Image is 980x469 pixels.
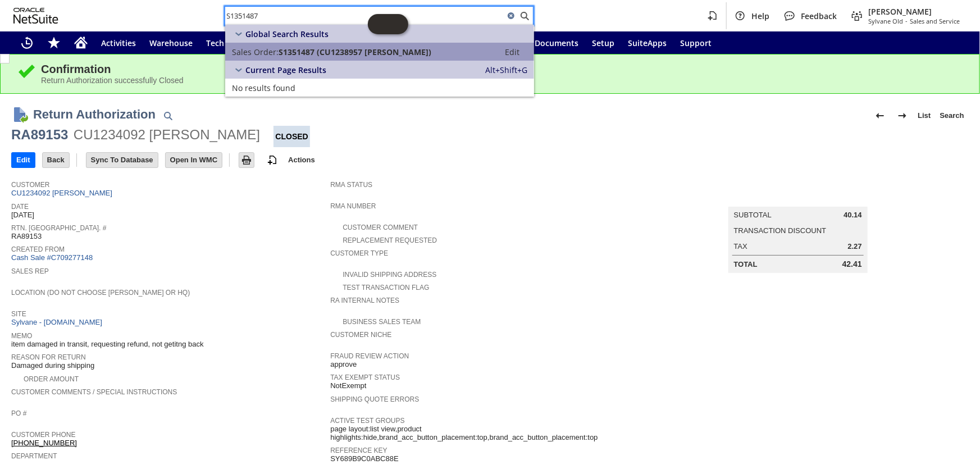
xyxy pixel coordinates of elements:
[232,83,295,93] span: No results found
[11,203,29,211] a: Date
[734,226,827,235] a: Transaction Discount
[330,374,400,381] a: Tax Exempt Status
[621,31,673,54] a: SuiteApps
[206,38,224,48] span: Tech
[914,107,936,125] a: List
[239,153,254,167] input: Print
[86,153,158,167] input: Sync To Database
[734,242,747,251] a: Tax
[518,9,531,22] svg: Search
[330,360,357,369] span: approve
[734,211,772,219] a: Subtotal
[11,211,34,220] span: [DATE]
[330,297,399,304] a: RA Internal Notes
[41,63,963,76] div: Confirmation
[47,36,61,49] svg: Shortcuts
[225,9,504,22] input: Search
[873,109,887,122] img: Previous
[896,109,909,122] img: Next
[279,47,431,57] span: S1351487 (CU1238957 [PERSON_NAME])
[673,31,718,54] a: Support
[11,224,106,232] a: Rtn. [GEOGRAPHIC_DATA]. #
[245,65,326,75] span: Current Page Results
[143,31,199,54] a: Warehouse
[166,153,222,167] input: Open In WMC
[149,38,193,48] span: Warehouse
[343,271,436,279] a: Invalid Shipping Address
[330,202,376,210] a: RMA Number
[11,310,26,318] a: Site
[535,38,578,48] span: Documents
[11,361,94,370] span: Damaged during shipping
[11,253,93,262] a: Cash Sale #C709277148
[910,17,960,25] span: Sales and Service
[585,31,621,54] a: Setup
[936,107,969,125] a: Search
[330,395,419,403] a: Shipping Quote Errors
[868,6,960,17] span: [PERSON_NAME]
[245,29,329,39] span: Global Search Results
[67,31,94,54] a: Home
[284,156,320,164] a: Actions
[485,65,527,75] span: Alt+Shift+G
[734,260,758,268] a: Total
[330,352,409,360] a: Fraud Review Action
[11,409,26,417] a: PO #
[842,259,862,269] span: 42.41
[330,454,398,463] span: SY689B9C0ABC88E
[628,38,667,48] span: SuiteApps
[592,38,614,48] span: Setup
[330,447,387,454] a: Reference Key
[493,45,532,58] a: Edit:
[11,126,68,144] div: RA89153
[40,31,67,54] div: Shortcuts
[240,153,253,167] img: Print
[274,126,309,147] div: Closed
[199,31,231,54] a: Tech
[11,431,75,439] a: Customer Phone
[74,126,260,144] div: CU1234092 [PERSON_NAME]
[266,153,279,167] img: add-record.svg
[225,79,534,97] a: No results found
[680,38,712,48] span: Support
[330,425,644,442] span: page layout:list view,product highlights:hide,brand_acc_button_placement:top,brand_acc_button_pla...
[11,340,204,349] span: item damaged in transit, requesting refund, not getitng back
[368,14,408,34] iframe: Click here to launch Oracle Guided Learning Help Panel
[11,232,42,241] span: RA89153
[11,267,49,275] a: Sales Rep
[11,332,32,340] a: Memo
[330,381,366,390] span: NotExempt
[11,439,77,447] a: [PHONE_NUMBER]
[905,17,908,25] span: -
[343,236,437,244] a: Replacement Requested
[388,14,408,34] span: Oracle Guided Learning Widget. To move around, please hold and drag
[43,153,69,167] input: Back
[330,417,404,425] a: Active Test Groups
[161,109,175,122] img: Quick Find
[41,76,963,85] div: Return Authorization successfully Closed
[848,242,862,251] span: 2.27
[11,388,177,396] a: Customer Comments / Special Instructions
[801,11,837,21] span: Feedback
[11,181,49,189] a: Customer
[24,375,79,383] a: Order Amount
[225,43,534,61] a: Sales Order:S1351487 (CU1238957 [PERSON_NAME])Edit:
[844,211,862,220] span: 40.14
[330,331,391,339] a: Customer Niche
[751,11,769,21] span: Help
[101,38,136,48] span: Activities
[330,249,388,257] a: Customer Type
[232,47,279,57] span: Sales Order:
[343,318,421,326] a: Business Sales Team
[11,245,65,253] a: Created From
[13,8,58,24] svg: logo
[11,318,105,326] a: Sylvane - [DOMAIN_NAME]
[330,181,372,189] a: RMA Status
[12,153,35,167] input: Edit
[528,31,585,54] a: Documents
[94,31,143,54] a: Activities
[20,36,34,49] svg: Recent Records
[11,452,57,460] a: Department
[13,31,40,54] a: Recent Records
[11,289,190,297] a: Location (Do Not Choose [PERSON_NAME] or HQ)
